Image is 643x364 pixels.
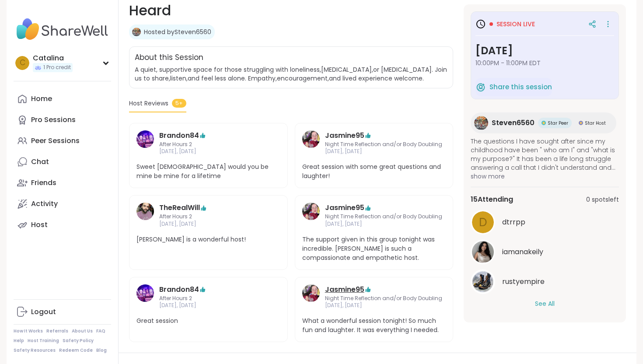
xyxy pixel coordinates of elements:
span: Night Time Reflection and/or Body Doubling [325,295,442,302]
span: Share this session [489,82,552,92]
a: About Us [72,328,93,334]
img: Brandon84 [136,284,154,302]
img: Star Peer [542,121,546,125]
span: [DATE], [DATE] [159,148,258,155]
img: Steven6560 [474,116,488,130]
a: Pro Sessions [14,109,111,130]
span: [DATE], [DATE] [159,302,258,309]
a: Jasmine95 [325,203,364,213]
a: Redeem Code [59,347,93,353]
span: Star Host [585,120,606,126]
h2: About this Session [135,52,203,63]
span: [DATE], [DATE] [325,148,442,155]
img: iamanakeily [472,241,494,263]
a: Jasmine95 [302,203,320,228]
span: show more [471,172,619,181]
span: Great session with some great questions and laughter! [302,162,446,181]
span: A quiet, supportive space for those struggling with loneliness,[MEDICAL_DATA],or [MEDICAL_DATA]. ... [135,65,447,83]
a: Safety Resources [14,347,56,353]
div: Host [31,220,48,230]
span: C [20,57,25,69]
span: [DATE], [DATE] [159,220,258,228]
img: Jasmine95 [302,203,320,220]
span: After Hours 2 [159,141,258,148]
div: Activity [31,199,58,209]
span: Steven6560 [492,118,535,128]
span: [DATE], [DATE] [325,220,442,228]
span: Star Peer [548,120,568,126]
span: After Hours 2 [159,213,258,220]
span: 10:00PM - 11:00PM EDT [475,59,614,67]
a: Jasmine95 [325,284,364,295]
a: Referrals [46,328,68,334]
img: Jasmine95 [302,130,320,148]
a: Activity [14,193,111,214]
a: Jasmine95 [325,130,364,141]
a: Steven6560Steven6560Star PeerStar PeerStar HostStar Host [471,112,616,133]
a: Hosted bySteven6560 [144,28,211,36]
img: rustyempire [472,271,494,293]
span: After Hours 2 [159,295,258,302]
a: Home [14,88,111,109]
a: Jasmine95 [302,284,320,310]
span: The questions I have sought after since my childhood have been " who am I" and "what is my purpos... [471,137,619,172]
span: 15 Attending [471,194,513,205]
div: Friends [31,178,56,188]
img: Brandon84 [136,130,154,148]
a: TheRealWill [136,203,154,228]
div: Chat [31,157,49,167]
span: Session live [496,20,535,28]
span: d [479,214,487,231]
a: Peer Sessions [14,130,111,151]
a: Brandon84 [159,130,199,141]
div: Home [31,94,52,104]
a: TheRealWill [159,203,200,213]
a: How It Works [14,328,43,334]
span: 5+ [172,99,186,108]
img: ShareWell Nav Logo [14,14,111,45]
a: iamanakeilyiamanakeily [471,240,619,264]
a: Blog [96,347,107,353]
span: iamanakeily [502,247,543,257]
a: Brandon84 [159,284,199,295]
img: TheRealWill [136,203,154,220]
a: Friends [14,172,111,193]
span: [PERSON_NAME] is a wonderful host! [136,235,280,244]
a: Host [14,214,111,235]
a: Chat [14,151,111,172]
div: Peer Sessions [31,136,80,146]
span: Great session [136,316,280,325]
a: rustyempirerustyempire [471,269,619,294]
img: Jasmine95 [302,284,320,302]
img: Steven6560 [132,28,141,36]
h3: [DATE] [475,43,614,59]
button: See All [535,299,555,308]
a: ddtrrpp [471,210,619,234]
a: Host Training [28,338,59,344]
span: The support given in this group tonight was incredible. [PERSON_NAME] is such a compassionate and... [302,235,446,262]
a: Help [14,338,24,344]
div: Catalina [33,53,73,63]
img: ShareWell Logomark [475,82,486,92]
span: Night Time Reflection and/or Body Doubling [325,141,442,148]
span: rustyempire [502,276,545,287]
img: Star Host [579,121,583,125]
div: Pro Sessions [31,115,76,125]
a: Jasmine95 [302,130,320,156]
div: Logout [31,307,56,317]
a: FAQ [96,328,105,334]
span: dtrrpp [502,217,525,227]
span: 0 spots left [586,195,619,204]
a: Brandon84 [136,284,154,310]
a: Safety Policy [63,338,94,344]
span: [DATE], [DATE] [325,302,442,309]
span: Sweet [DEMOGRAPHIC_DATA] would you be mine be mine for a lifetime [136,162,280,181]
span: Night Time Reflection and/or Body Doubling [325,213,442,220]
span: What a wonderful session tonight! So much fun and laughter. It was everything I needed. [302,316,446,335]
a: Logout [14,301,111,322]
button: Share this session [475,78,552,96]
a: Brandon84 [136,130,154,156]
span: Host Reviews [129,99,168,108]
span: 1 Pro credit [43,64,71,71]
